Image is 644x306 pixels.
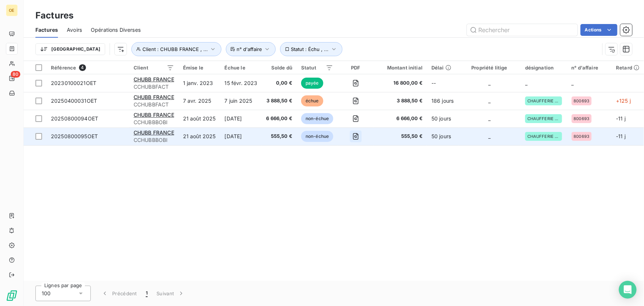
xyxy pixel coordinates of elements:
span: CCHUBBFACT [134,83,174,91]
span: 555,50 € [266,133,293,140]
span: CHUBB FRANCE [134,129,174,136]
div: Open Intercom Messenger [619,281,637,299]
div: Émise le [183,65,216,71]
span: payée [301,78,323,89]
span: -11 j [616,115,626,122]
td: 1 janv. 2023 [179,74,220,92]
span: _ [488,80,490,86]
button: Statut : Échu , ... [280,42,342,56]
button: [GEOGRAPHIC_DATA] [35,43,105,55]
div: PDF [342,65,369,71]
div: Statut [301,65,333,71]
span: 3 888,50 € [266,97,293,105]
span: 6 666,00 € [378,115,423,122]
div: Propriété litige [463,65,516,71]
td: 15 févr. 2023 [220,74,262,92]
span: _ [525,80,527,86]
span: CHUBB FRANCE [134,76,174,82]
span: 20250800095OET [51,133,98,139]
span: Référence [51,65,76,71]
div: désignation [525,65,563,71]
td: [DATE] [220,110,262,127]
span: +125 j [616,98,631,104]
span: 100 [42,290,51,297]
div: Échue le [225,65,258,71]
div: Solde dû [266,65,293,71]
span: _ [488,133,490,139]
div: Client [134,65,174,71]
td: 186 jours [427,92,458,110]
div: n° d'affaire [572,65,607,71]
span: 800693 [574,134,590,139]
span: Avoirs [67,26,82,34]
span: n° d'affaire [237,46,262,52]
span: -11 j [616,133,626,139]
div: Retard [616,65,640,71]
button: Précédent [97,286,141,301]
span: 80 [11,71,20,78]
div: OE [6,4,18,16]
span: 16 800,00 € [378,79,423,87]
span: Factures [35,26,58,34]
span: 6 666,00 € [266,115,293,122]
span: 555,50 € [378,133,423,140]
td: 50 jours [427,127,458,145]
span: CCHUBBFACT [134,101,174,108]
span: Statut : Échu , ... [291,46,329,52]
button: Suivant [152,286,189,301]
td: 7 avr. 2025 [179,92,220,110]
span: 20230100021OET [51,80,96,86]
span: non-échue [301,131,333,142]
span: _ [572,80,574,86]
span: CHUBB FRANCE [134,112,174,118]
span: CHAUFFERIE BIOMASSE DES CISELEURS - SOISSONS [527,116,560,121]
h3: Factures [35,9,73,22]
span: échue [301,95,323,106]
td: 21 août 2025 [179,110,220,127]
input: Rechercher [467,24,578,36]
span: CHAUFFERIE BIOMASSE DES CISELEURS - SOISSONS [527,134,560,139]
span: non-échue [301,113,333,124]
button: Client : CHUBB FRANCE , ... [131,42,221,56]
button: 1 [141,286,152,301]
img: Logo LeanPay [6,290,18,302]
span: 800693 [574,116,590,121]
span: 20250400031OET [51,98,97,104]
span: _ [488,115,490,122]
td: [DATE] [220,127,262,145]
div: Délai [431,65,454,71]
span: CHUBB FRANCE [134,94,174,100]
span: 0,00 € [266,79,293,87]
span: CCHUBBBOBI [134,136,174,144]
span: 800693 [574,99,590,103]
span: 4 [79,64,86,71]
span: CCHUBBBOBI [134,119,174,126]
span: CHAUFFERIE BIOMASSE DES CISELEURS - SOISSONS [527,99,560,103]
div: Montant initial [378,65,423,71]
button: n° d'affaire [226,42,276,56]
span: 1 [146,290,148,297]
button: Actions [581,24,617,36]
span: 20250800094OET [51,115,98,122]
td: -- [427,74,458,92]
span: Opérations Diverses [91,26,141,34]
span: 3 888,50 € [378,97,423,105]
td: 21 août 2025 [179,127,220,145]
td: 7 juin 2025 [220,92,262,110]
span: _ [488,98,490,104]
td: 50 jours [427,110,458,127]
span: Client : CHUBB FRANCE , ... [142,46,208,52]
